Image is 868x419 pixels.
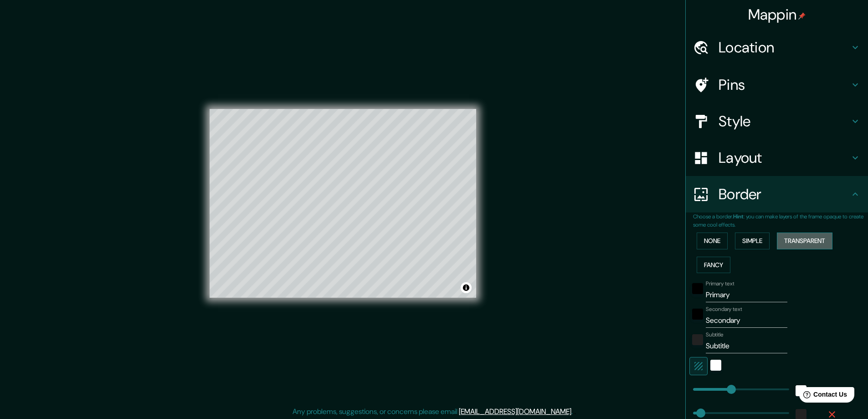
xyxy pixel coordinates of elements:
h4: Layout [719,149,850,167]
button: None [697,233,728,249]
div: Location [686,29,868,66]
label: Secondary text [706,305,742,313]
label: Primary text [706,280,734,288]
h4: Mappin [748,5,806,24]
button: Fancy [697,257,730,274]
h4: Style [719,112,850,130]
p: Any problems, suggestions, or concerns please email . [293,406,573,417]
button: white [710,360,721,371]
div: Style [686,103,868,140]
h4: Location [719,38,850,57]
label: Subtitle [706,331,724,339]
iframe: Help widget launcher [787,383,858,409]
div: Pins [686,67,868,103]
div: . [573,406,574,417]
button: Simple [735,233,770,249]
img: pin-icon.png [798,12,806,20]
button: Toggle attribution [461,282,472,293]
a: [EMAIL_ADDRESS][DOMAIN_NAME] [459,407,571,416]
button: Transparent [777,233,832,249]
button: black [692,309,703,320]
div: Layout [686,140,868,176]
p: Choose a border. : you can make layers of the frame opaque to create some cool effects. [693,212,868,229]
b: Hint [733,213,744,220]
div: . [574,406,576,417]
h4: Border [719,185,850,203]
h4: Pins [719,76,850,94]
button: color-222222 [692,334,703,345]
div: Border [686,176,868,212]
button: black [692,283,703,294]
